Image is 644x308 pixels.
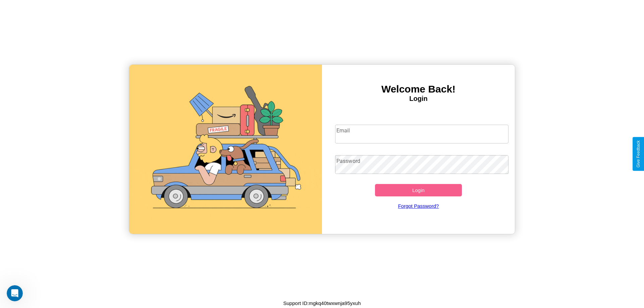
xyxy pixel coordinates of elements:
[375,184,462,196] button: Login
[322,95,515,103] h4: Login
[7,285,23,301] iframe: Intercom live chat
[129,65,322,234] img: gif
[332,196,505,215] a: Forgot Password?
[636,140,641,168] div: Give Feedback
[283,299,361,308] p: Support ID: mgkq40twxwnja95yxuh
[322,83,515,95] h3: Welcome Back!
